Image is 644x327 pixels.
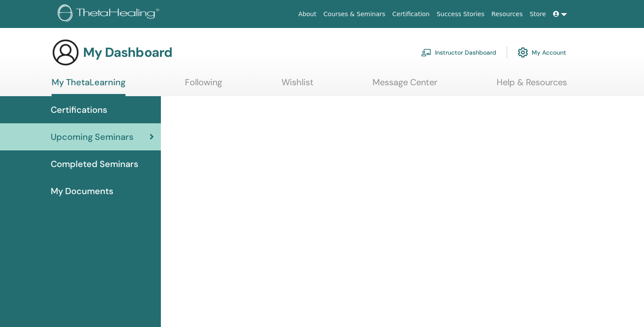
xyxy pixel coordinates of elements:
a: Resources [488,6,526,22]
a: Instructor Dashboard [421,43,496,62]
span: Certifications [51,103,107,116]
a: Wishlist [282,77,313,94]
a: My ThetaLearning [52,77,125,96]
a: Store [526,6,550,22]
a: Success Stories [433,6,488,22]
a: Message Center [372,77,437,94]
a: Help & Resources [497,77,567,94]
a: My Account [518,43,566,62]
span: Upcoming Seminars [51,130,133,143]
span: My Documents [51,184,113,198]
img: generic-user-icon.jpg [52,38,80,66]
span: Completed Seminars [51,157,138,170]
a: Following [185,77,222,94]
a: Courses & Seminars [320,6,389,22]
h3: My Dashboard [83,45,172,60]
a: About [295,6,320,22]
img: cog.svg [518,45,528,60]
img: logo.png [58,4,162,24]
a: Certification [389,6,433,22]
img: chalkboard-teacher.svg [421,49,432,56]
